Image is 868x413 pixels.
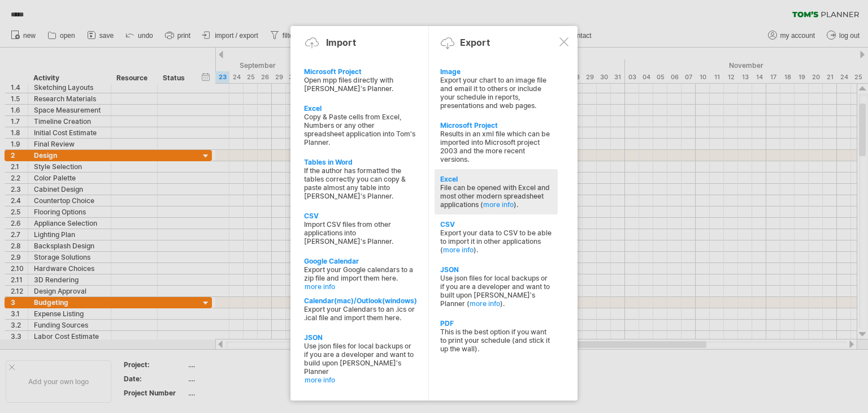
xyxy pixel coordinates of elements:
div: Excel [440,175,552,183]
div: Microsoft Project [440,121,552,130]
div: This is the best option if you want to print your schedule (and stick it up the wall). [440,328,552,353]
div: Copy & Paste cells from Excel, Numbers or any other spreadsheet application into Tom's Planner. [304,113,416,147]
div: JSON [440,265,552,274]
a: more info [443,246,474,254]
div: Export your data to CSV to be able to import it in other applications ( ). [440,229,552,254]
div: Tables in Word [304,158,416,166]
div: Export your chart to an image file and email it to others or include your schedule in reports, pr... [440,76,552,110]
a: more info [305,376,416,384]
div: PDF [440,319,552,328]
div: CSV [440,220,552,229]
div: Export [460,37,490,48]
div: Use json files for local backups or if you are a developer and want to built upon [PERSON_NAME]'s... [440,274,552,308]
div: Excel [304,104,416,113]
a: more info [483,200,514,209]
div: If the author has formatted the tables correctly you can copy & paste almost any table into [PERS... [304,166,416,200]
div: Results in an xml file which can be imported into Microsoft project 2003 and the more recent vers... [440,130,552,164]
a: more info [305,282,416,291]
div: File can be opened with Excel and most other modern spreadsheet applications ( ). [440,183,552,209]
div: Image [440,67,552,76]
a: more info [470,299,500,308]
div: Import [326,37,356,48]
